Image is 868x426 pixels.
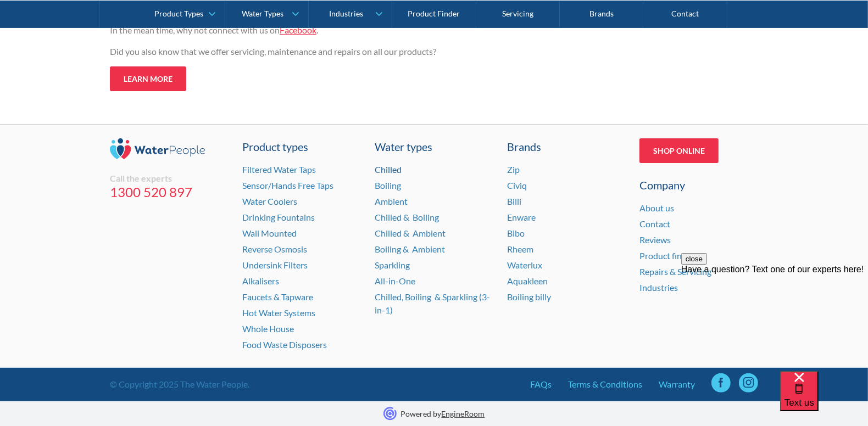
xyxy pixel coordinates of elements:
[110,378,249,391] div: © Copyright 2025 The Water People.
[568,378,642,391] a: Terms & Conditions
[639,138,719,163] a: Shop Online
[242,276,279,286] a: Alkalisers
[507,276,548,286] a: Aquakleen
[530,378,552,391] a: FAQs
[110,24,538,37] p: In the mean time, why not connect with us on .
[242,292,313,302] a: Faucets & Tapware
[507,138,626,155] div: Brands
[507,180,527,190] a: Civiq
[242,196,297,206] a: Water Coolers
[242,244,307,254] a: Reverse Osmosis
[639,218,670,229] a: Contact
[242,180,333,190] a: Sensor/Hands Free Taps
[329,9,363,18] div: Industries
[659,378,695,391] a: Warranty
[375,196,408,206] a: Ambient
[242,323,294,334] a: Whole House
[375,164,402,175] a: Chilled
[375,228,446,238] a: Chilled & Ambient
[242,307,315,318] a: Hot Water Systems
[401,408,485,419] p: Powered by
[639,203,674,213] a: About us
[639,234,671,245] a: Reviews
[110,66,186,91] a: Learn more
[242,212,315,222] a: Drinking Fountains
[375,212,439,222] a: Chilled & Boiling
[507,164,520,175] a: Zip
[780,371,868,426] iframe: podium webchat widget bubble
[442,409,485,418] a: EngineRoom
[375,244,445,254] a: Boiling & Ambient
[375,260,410,270] a: Sparkling
[681,253,868,385] iframe: podium webchat widget prompt
[110,184,229,200] a: 1300 520 897
[375,292,490,315] a: Chilled, Boiling & Sparkling (3-in-1)
[110,173,229,184] div: Call the experts
[639,250,694,261] a: Product finder
[242,260,308,270] a: Undersink Filters
[375,180,401,190] a: Boiling
[507,292,551,302] a: Boiling billy
[280,25,316,35] a: Facebook
[507,212,536,222] a: Enware
[507,244,533,254] a: Rheem
[110,45,538,58] p: Did you also know that we offer servicing, maintenance and repairs on all our products?
[375,138,493,155] a: Water types
[242,228,297,238] a: Wall Mounted
[639,282,678,293] a: Industries
[242,138,361,155] a: Product types
[507,228,525,238] a: Bibo
[507,196,521,206] a: Billi
[639,177,758,193] div: Company
[242,9,283,18] div: Water Types
[154,9,203,18] div: Product Types
[375,276,415,286] a: All-in-One
[242,164,316,175] a: Filtered Water Taps
[639,266,711,277] a: Repairs & Servicing
[242,339,327,350] a: Food Waste Disposers
[507,260,542,270] a: Waterlux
